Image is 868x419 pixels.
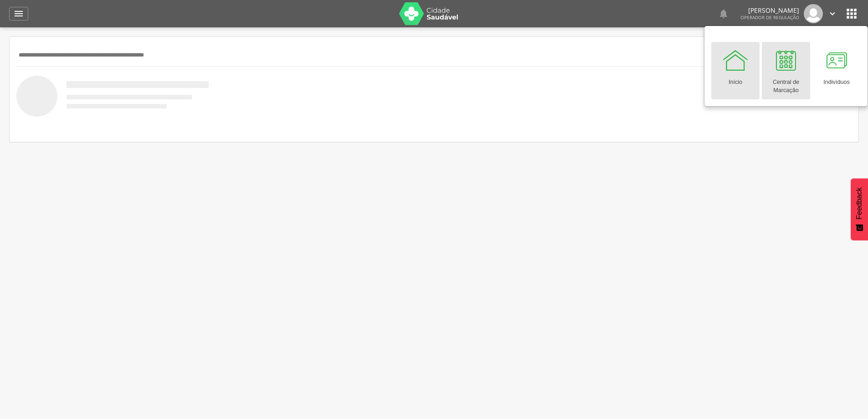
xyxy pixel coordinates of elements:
span: Feedback [855,187,863,219]
span: Operador de regulação [740,14,799,21]
a:  [9,7,28,21]
a:  [827,4,837,23]
i:  [844,6,859,21]
i:  [718,8,729,19]
i:  [13,8,24,19]
p: [PERSON_NAME] [740,7,799,14]
a: Indivíduos [812,42,861,99]
a:  [718,4,729,23]
a: Central de Marcação [762,42,810,99]
button: Feedback - Mostrar pesquisa [851,178,868,240]
i:  [827,9,837,19]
